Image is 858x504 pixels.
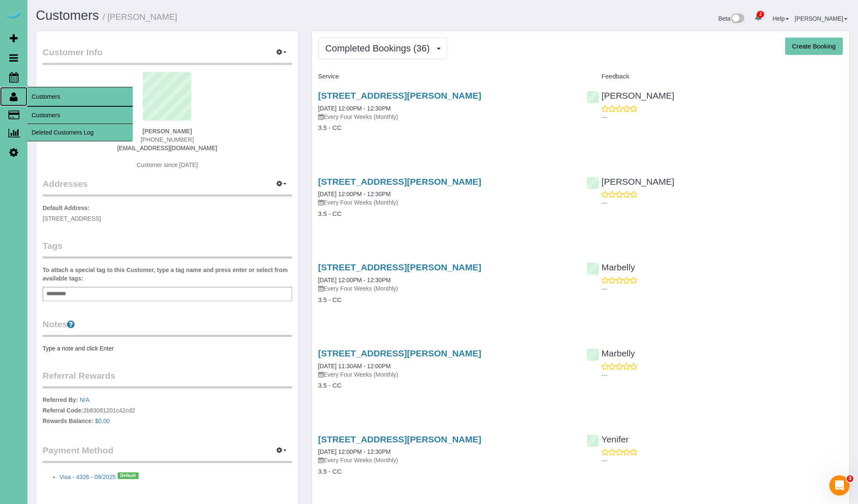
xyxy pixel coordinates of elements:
a: [PERSON_NAME] [587,91,674,100]
legend: Referral Rewards [43,369,292,388]
h4: 3.5 - CC [318,124,574,132]
span: Customer since [DATE] [137,162,198,168]
a: [STREET_ADDRESS][PERSON_NAME] [318,434,481,444]
legend: Customer Info [43,46,292,65]
strong: [PERSON_NAME] [142,128,192,135]
label: Referral Code: [43,406,83,415]
pre: Type a note and click Enter [43,344,292,353]
span: Customers [27,87,133,106]
img: Automaid Logo [5,8,22,20]
a: Customers [36,8,99,23]
span: 2 [757,11,764,18]
label: Rewards Balance: [43,417,94,425]
ul: Customers [27,106,133,141]
legend: Payment Method [43,444,292,463]
a: [DATE] 12:00PM - 12:30PM [318,277,391,283]
a: [STREET_ADDRESS][PERSON_NAME] [318,262,481,272]
small: / [PERSON_NAME] [103,12,177,22]
p: --- [601,199,843,207]
label: Default Address: [43,204,90,212]
a: [DATE] 12:00PM - 12:30PM [318,105,391,112]
p: Every Four Weeks (Monthly) [318,198,574,207]
a: [PERSON_NAME] [587,177,674,186]
a: [DATE] 11:30AM - 12:00PM [318,363,391,369]
a: N/A [80,396,89,403]
a: [DATE] 12:00PM - 12:30PM [318,448,391,455]
span: [PHONE_NUMBER] [141,136,194,143]
p: Every Four Weeks (Monthly) [318,284,574,293]
label: Referred By: [43,396,78,404]
a: [STREET_ADDRESS][PERSON_NAME] [318,91,481,100]
h4: 3.5 - CC [318,296,574,304]
a: Help [772,15,789,22]
a: [STREET_ADDRESS][PERSON_NAME] [318,177,481,186]
a: [EMAIL_ADDRESS][DOMAIN_NAME] [117,145,217,151]
a: Deleted Customers Log [27,124,133,141]
a: [DATE] 12:00PM - 12:30PM [318,191,391,197]
p: Every Four Weeks (Monthly) [318,456,574,464]
button: Create Booking [785,38,843,55]
h4: Feedback [587,73,843,80]
p: --- [601,113,843,121]
p: --- [601,371,843,379]
span: Completed Bookings (36) [325,43,434,54]
span: [STREET_ADDRESS] [43,215,101,222]
legend: Notes [43,318,292,337]
p: --- [601,456,843,465]
legend: Tags [43,240,292,259]
h4: 3.5 - CC [318,210,574,218]
a: 2 [750,8,767,27]
p: Every Four Weeks (Monthly) [318,113,574,121]
p: --- [601,285,843,293]
h4: 3.5 - CC [318,468,574,475]
a: Visa - 4326 - 09/2025 [59,474,116,480]
h4: 3.5 - CC [318,382,574,389]
a: Yenifer [587,434,629,444]
a: Beta [719,15,745,22]
a: Marbelly [587,262,635,272]
img: New interface [730,13,744,24]
span: 3 [847,475,853,482]
span: Default [118,472,139,479]
a: Customers [27,107,133,124]
p: 2b83081201c42cd2 [43,396,292,427]
label: To attach a special tag to this Customer, type a tag name and press enter or select from availabl... [43,266,292,283]
p: Every Four Weeks (Monthly) [318,370,574,379]
a: [PERSON_NAME] [795,15,847,22]
h4: Service [318,73,574,80]
a: [STREET_ADDRESS][PERSON_NAME] [318,348,481,358]
a: Marbelly [587,348,635,358]
iframe: Intercom live chat [829,475,850,496]
a: $0.00 [95,418,110,424]
button: Completed Bookings (36) [318,38,448,59]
